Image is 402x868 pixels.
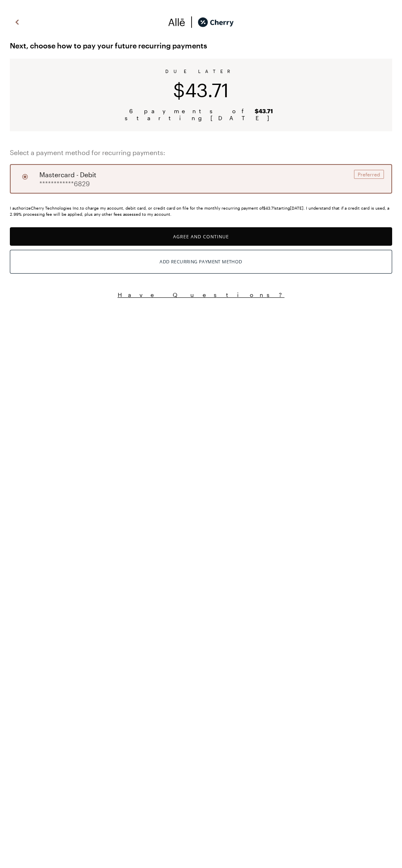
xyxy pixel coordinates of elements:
[10,227,392,246] button: Agree and Continue
[168,16,185,28] img: svg%3e
[10,205,392,217] div: I authorize Cherry Technologies Inc. to charge my account, debit card, or credit card on file for...
[10,250,392,274] button: Add Recurring Payment Method
[198,16,234,28] img: cherry_black_logo-DrOE_MJI.svg
[129,107,273,114] span: 6 payments of
[39,170,96,180] span: mastercard - debit
[12,16,22,28] img: svg%3e
[354,170,384,179] div: Preferred
[185,16,198,28] img: svg%3e
[255,107,273,114] b: $43.71
[10,39,392,52] span: Next, choose how to pay your future recurring payments
[165,69,237,74] span: DUE LATER
[173,79,229,101] span: $43.71
[125,114,277,121] span: starting [DATE]
[10,291,392,299] button: Have Questions?
[10,148,392,158] span: Select a payment method for recurring payments:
